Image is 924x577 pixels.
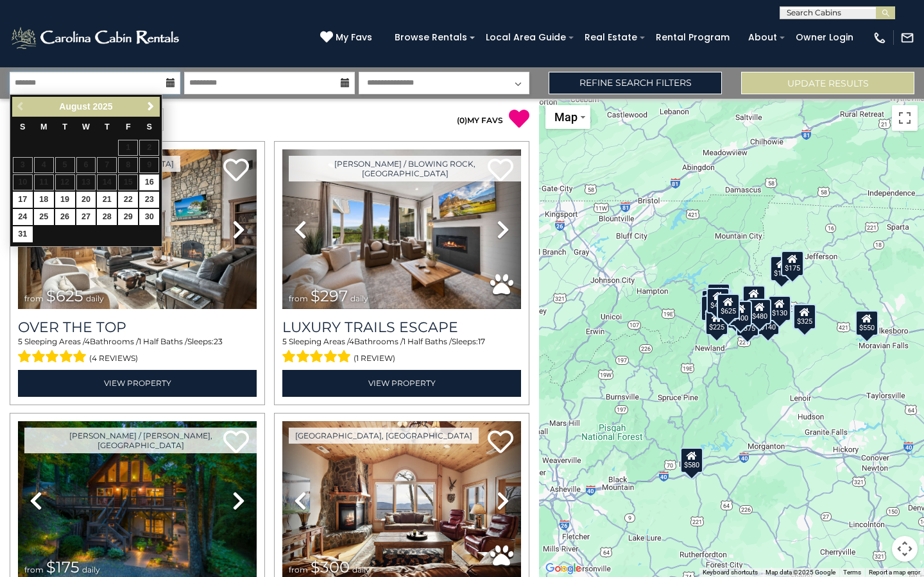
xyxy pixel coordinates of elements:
[139,174,159,190] a: 16
[705,310,728,335] div: $225
[214,337,223,346] span: 23
[701,296,724,321] div: $230
[139,192,159,208] a: 23
[706,288,730,314] div: $425
[34,209,54,225] a: 25
[46,287,83,305] span: $625
[742,285,766,311] div: $349
[139,337,187,346] span: 1 Half Baths /
[289,294,308,303] span: from
[76,209,96,225] a: 27
[46,558,80,576] span: $175
[680,447,703,473] div: $580
[352,565,370,574] span: daily
[349,337,354,346] span: 4
[10,25,183,51] img: White-1-2.png
[793,304,816,330] div: $325
[97,192,117,208] a: 21
[89,350,138,367] span: (4 reviews)
[741,72,914,94] button: Update Results
[843,569,861,576] a: Terms
[703,568,758,577] button: Keyboard shortcuts
[545,105,590,129] button: Change map style
[24,565,44,574] span: from
[55,209,75,225] a: 26
[18,337,22,346] span: 5
[146,101,156,112] span: Next
[13,226,33,242] a: 31
[873,31,887,45] img: phone-regular-white.png
[282,336,521,367] div: Sleeping Areas / Bathrooms / Sleeps:
[770,256,793,281] div: $175
[82,565,100,574] span: daily
[126,122,131,131] span: Friday
[729,301,752,326] div: $400
[549,72,722,94] a: Refine Search Filters
[24,294,44,303] span: from
[766,569,835,576] span: Map data ©2025 Google
[554,110,577,124] span: Map
[768,296,791,321] div: $130
[142,99,158,115] a: Next
[139,209,159,225] a: 30
[18,319,257,336] a: Over The Top
[92,101,112,112] span: 2025
[105,122,110,131] span: Thursday
[320,31,375,45] a: My Favs
[289,156,521,181] a: [PERSON_NAME] / Blowing Rock, [GEOGRAPHIC_DATA]
[20,122,25,131] span: Sunday
[282,337,287,346] span: 5
[118,209,138,225] a: 29
[82,122,90,131] span: Wednesday
[311,558,350,576] span: $300
[282,370,521,396] a: View Property
[459,115,465,125] span: 0
[13,192,33,208] a: 17
[542,560,585,577] img: Google
[336,31,372,44] span: My Favs
[488,429,513,456] a: Add to favorites
[118,192,138,208] a: 22
[289,565,308,574] span: from
[62,122,67,131] span: Tuesday
[403,337,452,346] span: 1 Half Baths /
[748,299,771,324] div: $480
[649,28,736,47] a: Rental Program
[18,336,257,367] div: Sleeping Areas / Bathrooms / Sleeps:
[147,122,152,131] span: Saturday
[789,28,860,47] a: Owner Login
[892,105,918,131] button: Toggle fullscreen view
[76,192,96,208] a: 20
[354,350,395,367] span: (1 review)
[457,115,503,125] a: (0)MY FAVS
[478,337,485,346] span: 17
[457,115,467,125] span: ( )
[34,192,54,208] a: 18
[781,251,804,276] div: $175
[55,192,75,208] a: 19
[13,209,33,225] a: 24
[350,294,368,303] span: daily
[85,337,90,346] span: 4
[282,319,521,336] a: Luxury Trails Escape
[223,157,249,185] a: Add to favorites
[289,428,479,444] a: [GEOGRAPHIC_DATA], [GEOGRAPHIC_DATA]
[388,28,474,47] a: Browse Rentals
[24,428,257,453] a: [PERSON_NAME] / [PERSON_NAME], [GEOGRAPHIC_DATA]
[59,101,90,112] span: August
[97,209,117,225] a: 28
[869,569,920,576] a: Report a map error
[855,310,878,336] div: $550
[542,560,585,577] a: Open this area in Google Maps (opens a new window)
[86,294,104,303] span: daily
[40,122,47,131] span: Monday
[282,149,521,309] img: thumbnail_168695581.jpeg
[900,31,914,45] img: mail-regular-white.png
[707,283,730,309] div: $125
[892,536,918,562] button: Map camera controls
[479,28,572,47] a: Local Area Guide
[578,28,644,47] a: Real Estate
[742,28,783,47] a: About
